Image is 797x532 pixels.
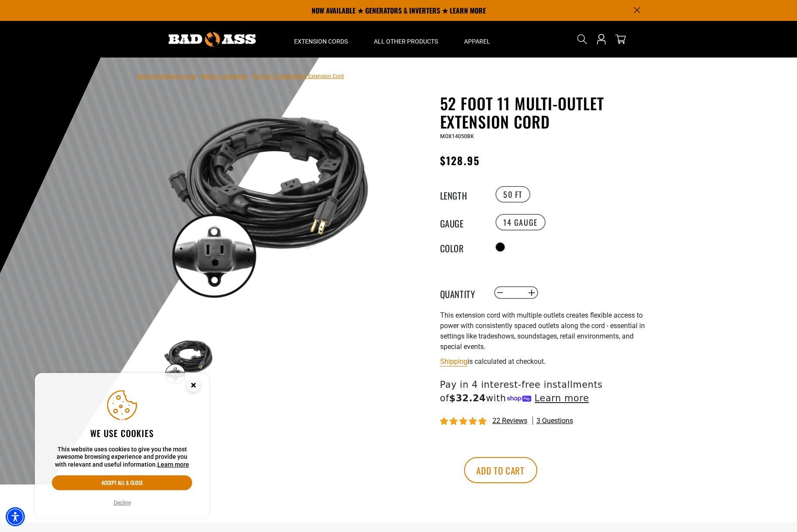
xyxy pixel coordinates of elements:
button: Decline [111,498,133,507]
img: black [163,96,373,306]
summary: All Other Products [361,21,451,58]
img: black [163,335,214,386]
summary: Extension Cords [281,21,361,58]
a: This website uses cookies to give you the most awesome browsing experience and provide you with r... [157,461,189,468]
legend: Length [440,189,484,200]
span: Extension Cords [294,37,348,45]
h2: We use cookies [52,427,192,439]
a: Return to Collection [201,73,248,79]
label: 50 FT [495,186,530,203]
span: › [198,73,200,79]
a: Bad Ass Extension Cords [137,73,196,79]
legend: Color [440,241,484,253]
label: 14 Gauge [495,214,546,230]
span: All Other Products [374,37,438,45]
a: Open this option [594,21,608,58]
button: Add to cart [464,457,537,483]
span: MOX14050BK [440,133,474,139]
span: Apparel [464,37,490,45]
legend: Gauge [440,217,484,228]
img: Bad Ass Extension Cords [169,32,256,47]
p: This website uses cookies to give you the most awesome browsing experience and provide you with r... [52,446,192,469]
label: Quantity [440,287,484,298]
button: Accept all & close [52,475,192,490]
a: Shipping [440,357,468,366]
span: 3 questions [536,416,573,426]
aside: Cookie Consent [35,373,209,518]
a: cart [614,34,627,44]
summary: Apparel [451,21,503,58]
nav: breadcrumbs [137,71,344,81]
h1: 52 Foot 11 Multi-Outlet Extension Cord [440,94,654,131]
span: › [249,73,251,79]
div: Accessibility Menu [6,507,25,526]
summary: Search [575,32,589,46]
div: is calculated at checkout. [440,356,654,367]
span: 4.95 stars [440,417,488,426]
span: This extension cord with multiple outlets creates flexible access to power with consistently spac... [440,311,645,351]
span: $128.95 [440,152,480,168]
span: 22 reviews [492,417,527,425]
button: Close this option [178,373,209,400]
span: 52 Foot 11 Multi-Outlet Extension Cord [253,73,344,79]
